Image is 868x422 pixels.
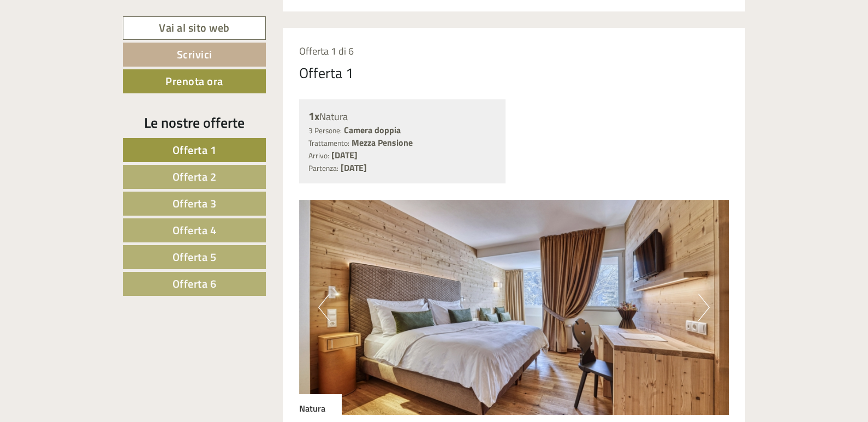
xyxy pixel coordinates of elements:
div: Le nostre offerte [123,112,266,133]
span: Offerta 6 [173,275,217,292]
div: Natura [299,394,342,415]
small: Trattamento: [308,138,349,148]
button: Next [698,294,710,321]
span: Offerta 2 [173,168,217,185]
small: Arrivo: [308,150,329,161]
a: Vai al sito web [123,16,266,40]
b: 1x [308,108,319,124]
div: Natura [308,109,497,124]
b: Mezza Pensione [352,136,413,149]
div: Offerta 1 [299,63,354,83]
small: Partenza: [308,163,338,174]
span: Offerta 3 [173,195,217,212]
a: Prenota ora [123,69,266,93]
small: 3 Persone: [308,125,342,136]
b: [DATE] [331,148,358,162]
b: Camera doppia [344,123,401,136]
span: Offerta 1 di 6 [299,44,354,58]
a: Scrivici [123,43,266,67]
span: Offerta 5 [173,248,217,265]
span: Offerta 4 [173,222,217,239]
span: Offerta 1 [173,141,217,158]
button: Previous [318,294,330,321]
img: image [299,200,729,415]
b: [DATE] [341,161,367,174]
